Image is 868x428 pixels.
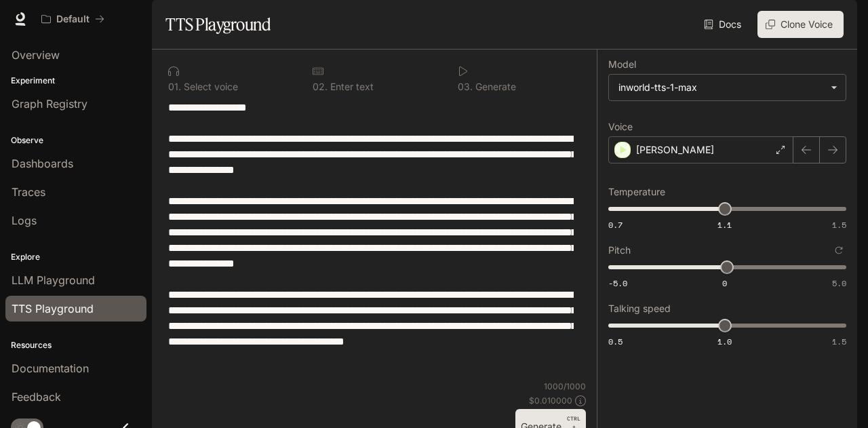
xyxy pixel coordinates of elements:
p: 0 3 . [458,82,473,92]
p: Generate [473,82,516,92]
span: -5.0 [608,277,627,289]
span: 1.1 [717,219,732,231]
p: 0 2 . [313,82,328,92]
span: 0.5 [608,336,623,347]
p: Talking speed [608,304,671,313]
span: 0.7 [608,219,623,231]
p: 0 1 . [168,82,181,92]
p: Default [56,14,90,25]
a: Docs [701,11,747,38]
p: [PERSON_NAME] [636,143,714,157]
p: Select voice [181,82,238,92]
button: All workspaces [35,5,111,33]
p: Model [608,60,636,69]
button: Clone Voice [757,11,844,38]
p: Temperature [608,187,665,197]
p: $ 0.010000 [529,395,572,406]
button: Reset to default [831,243,846,258]
div: inworld-tts-1-max [618,81,824,94]
p: Voice [608,122,633,132]
p: Pitch [608,246,631,255]
span: 0 [722,277,727,289]
p: 1000 / 1000 [544,381,586,392]
span: 1.0 [717,336,732,347]
span: 5.0 [832,277,846,289]
div: inworld-tts-1-max [609,75,846,100]
h1: TTS Playground [165,11,271,38]
p: Enter text [328,82,374,92]
span: 1.5 [832,219,846,231]
span: 1.5 [832,336,846,347]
